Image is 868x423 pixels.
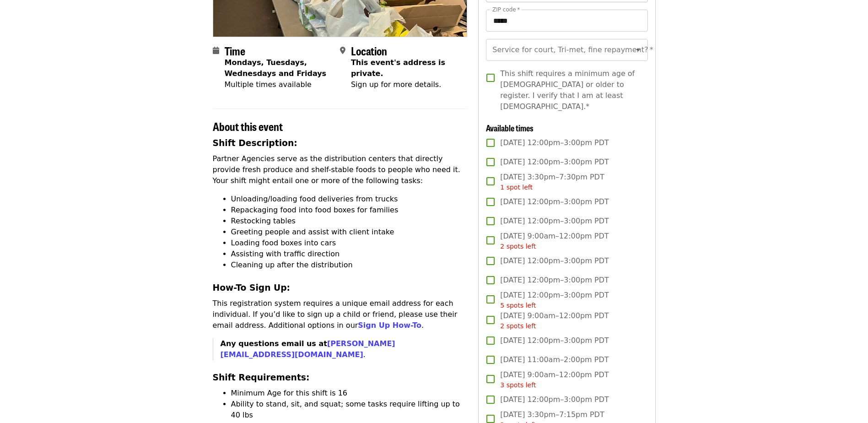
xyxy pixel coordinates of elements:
span: [DATE] 12:00pm–3:00pm PDT [500,216,609,227]
span: [DATE] 12:00pm–3:00pm PDT [500,137,609,148]
span: Time [225,43,245,59]
li: Minimum Age for this shift is 16 [231,388,468,399]
li: Greeting people and assist with client intake [231,227,468,238]
p: Partner Agencies serve as the distribution centers that directly provide fresh produce and shelf-... [213,153,468,186]
strong: Mondays, Tuesdays, Wednesdays and Fridays [225,58,327,78]
input: ZIP code [486,10,647,32]
span: 3 spots left [500,381,536,389]
span: [DATE] 11:00am–2:00pm PDT [500,354,609,365]
span: Location [351,43,387,59]
p: . [221,338,468,360]
li: Unloading/loading food deliveries from trucks [231,194,468,205]
span: Sign up for more details. [351,80,441,89]
strong: How-To Sign Up: [213,283,291,293]
span: [DATE] 12:00pm–3:00pm PDT [500,335,609,346]
span: [DATE] 9:00am–12:00pm PDT [500,231,609,251]
span: 2 spots left [500,322,536,330]
li: Ability to stand, sit, and squat; some tasks require lifting up to 40 lbs [231,399,468,421]
button: Open [632,43,645,56]
i: map-marker-alt icon [340,46,345,55]
span: [DATE] 9:00am–12:00pm PDT [500,369,609,390]
li: Repackaging food into food boxes for families [231,205,468,216]
span: [DATE] 12:00pm–3:00pm PDT [500,394,609,405]
p: This registration system requires a unique email address for each individual. If you’d like to si... [213,298,468,331]
strong: Shift Requirements: [213,373,310,382]
span: This shift requires a minimum age of [DEMOGRAPHIC_DATA] or older to register. I verify that I am ... [500,68,640,112]
span: 1 spot left [500,184,533,191]
strong: Shift Description: [213,138,297,148]
span: [DATE] 12:00pm–3:00pm PDT [500,157,609,168]
li: Loading food boxes into cars [231,238,468,249]
span: [DATE] 9:00am–12:00pm PDT [500,310,609,331]
a: Sign Up How-To [358,321,421,330]
li: Cleaning up after the distribution [231,260,468,271]
span: 5 spots left [500,302,536,309]
span: [DATE] 12:00pm–3:00pm PDT [500,275,609,286]
li: Restocking tables [231,216,468,227]
span: [DATE] 12:00pm–3:00pm PDT [500,290,609,310]
label: ZIP code [492,7,520,12]
span: [DATE] 12:00pm–3:00pm PDT [500,255,609,266]
div: Multiple times available [225,79,333,90]
span: [DATE] 3:30pm–7:30pm PDT [500,172,604,192]
span: 2 spots left [500,243,536,250]
span: This event's address is private. [351,58,445,78]
strong: Any questions email us at [221,339,395,359]
span: About this event [213,118,283,134]
li: Assisting with traffic direction [231,249,468,260]
i: calendar icon [213,46,219,55]
span: Available times [486,122,534,134]
span: [DATE] 12:00pm–3:00pm PDT [500,196,609,207]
